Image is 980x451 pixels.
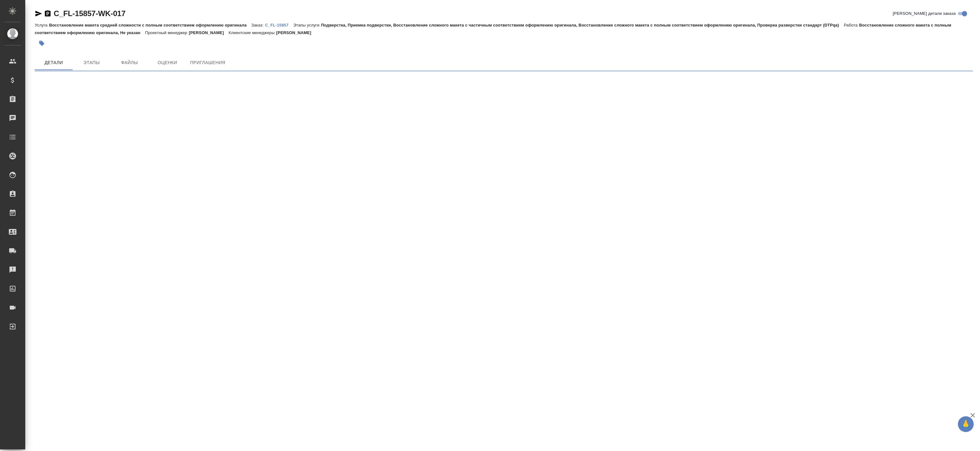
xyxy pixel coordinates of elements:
[265,23,293,27] p: C_FL-15857
[893,10,956,17] span: [PERSON_NAME] детали заказа
[960,418,971,431] span: 🙏
[114,59,145,67] span: Файлы
[321,23,844,27] p: Подверстка, Приемка подверстки, Восстановление сложного макета с частичным соответствием оформлен...
[152,59,183,67] span: Оценки
[276,30,316,35] p: [PERSON_NAME]
[251,23,265,27] p: Заказ:
[54,9,125,18] a: C_FL-15857-WK-017
[39,59,69,67] span: Детали
[844,23,859,27] p: Работа
[293,23,321,27] p: Этапы услуги
[35,10,42,17] button: Скопировать ссылку для ЯМессенджера
[190,59,225,67] span: Приглашения
[145,30,189,35] p: Проектный менеджер
[49,23,251,27] p: Восстановление макета средней сложности с полным соответствием оформлению оригинала
[265,22,293,27] a: C_FL-15857
[229,30,276,35] p: Клиентские менеджеры
[35,23,49,27] p: Услуга
[958,416,974,432] button: 🙏
[189,30,229,35] p: [PERSON_NAME]
[76,59,107,67] span: Этапы
[44,10,51,17] button: Скопировать ссылку
[35,36,49,50] button: Добавить тэг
